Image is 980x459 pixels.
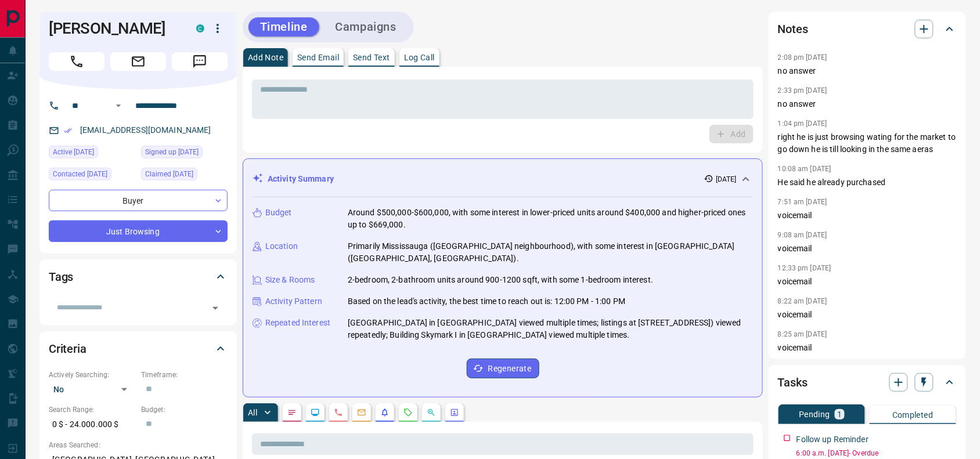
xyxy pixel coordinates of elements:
p: 7:51 am [DATE] [778,198,827,206]
button: Open [111,99,125,113]
p: Primarily Mississauga ([GEOGRAPHIC_DATA] neighbourhood), with some interest in [GEOGRAPHIC_DATA] ... [348,240,753,265]
div: Sun Sep 14 2025 [141,168,228,184]
svg: Agent Actions [450,408,459,417]
p: 8:25 am [DATE] [778,330,827,338]
p: [DATE] [716,174,737,185]
svg: Notes [287,408,297,417]
p: 1 [837,410,842,418]
p: Follow up Reminder [797,433,869,446]
span: Call [49,52,105,71]
span: Email [110,52,166,71]
h2: Notes [778,20,808,38]
div: Buyer [49,190,228,211]
svg: Opportunities [427,408,436,417]
svg: Calls [334,408,343,417]
p: Location [265,240,298,252]
h1: [PERSON_NAME] [49,19,179,38]
button: Open [207,300,224,316]
p: right he is just browsing wating for the market to go down he is till looking in the same aeras [778,131,957,156]
p: Size & Rooms [265,274,315,286]
div: Sat Oct 04 2025 [49,146,135,162]
p: voicemail [778,342,957,354]
p: voicemail [778,309,957,321]
p: Pending [799,410,830,418]
p: voicemail [778,243,957,255]
p: no answer [778,98,957,110]
p: All [248,409,257,417]
div: Criteria [49,335,228,363]
p: Completed [892,411,934,419]
p: voicemail [778,209,957,222]
p: He said he already purchased [778,176,957,189]
p: Log Call [404,53,435,62]
p: Based on the lead's activity, the best time to reach out is: 12:00 PM - 1:00 PM [348,295,625,308]
p: 2:33 pm [DATE] [778,86,827,95]
svg: Listing Alerts [380,408,390,417]
div: Activity Summary[DATE] [253,168,753,190]
button: Timeline [248,17,319,37]
p: 12:33 pm [DATE] [778,264,831,272]
p: Actively Searching: [49,370,135,380]
p: Activity Summary [268,173,334,185]
p: Areas Searched: [49,440,228,450]
svg: Requests [403,408,413,417]
h2: Tags [49,268,73,286]
p: no answer [778,65,957,77]
span: Contacted [DATE] [53,168,107,180]
h2: Tasks [778,373,808,392]
p: Send Email [297,53,339,62]
p: Send Text [353,53,390,62]
p: voicemail [778,276,957,288]
span: Signed up [DATE] [145,146,199,158]
div: Just Browsing [49,221,228,242]
div: Tags [49,263,228,291]
p: Timeframe: [141,370,228,380]
p: Repeated Interest [265,317,330,329]
div: No [49,380,135,399]
a: [EMAIL_ADDRESS][DOMAIN_NAME] [80,125,211,135]
p: Add Note [248,53,283,62]
p: 8:22 am [DATE] [778,297,827,305]
svg: Emails [357,408,366,417]
p: 9:08 am [DATE] [778,231,827,239]
span: Message [172,52,228,71]
svg: Email Verified [64,127,72,135]
p: 2:08 pm [DATE] [778,53,827,62]
p: 10:08 am [DATE] [778,165,831,173]
div: Tasks [778,368,957,396]
div: Tue Oct 04 2022 [141,146,228,162]
div: condos.ca [196,24,204,32]
p: Activity Pattern [265,295,322,308]
p: Search Range: [49,404,135,415]
p: Budget [265,207,292,219]
h2: Criteria [49,339,87,358]
div: Sun Oct 05 2025 [49,168,135,184]
div: Notes [778,15,957,43]
p: 1:04 pm [DATE] [778,120,827,128]
p: 0 $ - 24.000.000 $ [49,415,135,434]
span: Claimed [DATE] [145,168,193,180]
button: Regenerate [467,359,539,378]
p: 6:00 a.m. [DATE] - Overdue [797,448,957,458]
p: Budget: [141,404,228,415]
button: Campaigns [324,17,408,37]
p: [GEOGRAPHIC_DATA] in [GEOGRAPHIC_DATA] viewed multiple times; listings at [STREET_ADDRESS]) viewe... [348,317,753,341]
p: 2-bedroom, 2-bathroom units around 900-1200 sqft, with some 1-bedroom interest. [348,274,653,286]
p: Around $500,000-$600,000, with some interest in lower-priced units around $400,000 and higher-pri... [348,207,753,231]
span: Active [DATE] [53,146,94,158]
svg: Lead Browsing Activity [311,408,320,417]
